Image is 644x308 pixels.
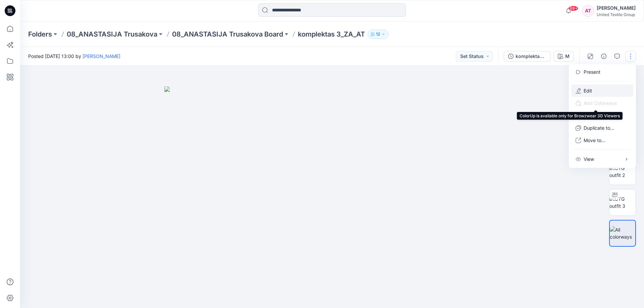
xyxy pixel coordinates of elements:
[553,51,574,62] button: M
[376,30,380,38] p: 12
[172,29,283,39] a: 08_ANASTASIJA Trusakova Board
[516,53,546,60] div: komplektas 3_ZA_AT
[597,12,636,17] div: United Textile Group
[582,5,594,17] div: AT
[584,87,592,94] a: Edit
[28,53,120,60] span: Posted [DATE] 13:00 by
[610,226,635,240] img: All colorways
[597,4,636,12] div: [PERSON_NAME]
[298,29,365,39] p: komplektas 3_ZA_AT
[28,29,52,39] a: Folders
[609,195,636,209] img: UTG outfit 3
[67,29,157,39] a: 08_ANASTASIJA Trusakova
[584,124,614,131] p: Duplicate to...
[584,156,594,163] p: View
[584,68,600,75] a: Present
[609,165,636,179] img: UTG outfit 2
[584,137,605,144] p: Move to...
[504,51,551,62] button: komplektas 3_ZA_AT
[568,6,578,11] span: 99+
[584,112,621,119] p: Add to Collection
[598,51,609,62] button: Details
[368,29,388,39] button: 12
[83,53,120,59] a: [PERSON_NAME]
[565,53,570,60] div: M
